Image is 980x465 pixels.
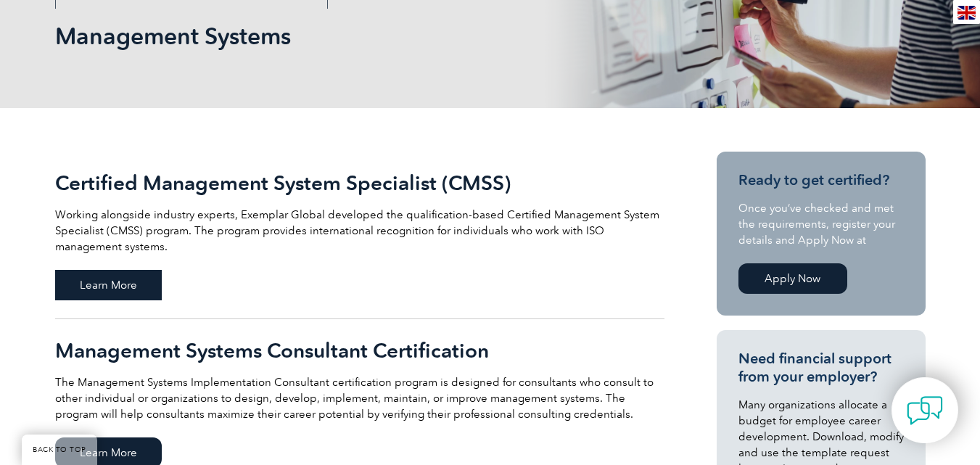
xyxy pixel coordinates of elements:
[738,171,904,189] h3: Ready to get certified?
[55,207,664,255] p: Working alongside industry experts, Exemplar Global developed the qualification-based Certified M...
[55,374,664,422] p: The Management Systems Implementation Consultant certification program is designed for consultant...
[738,350,904,386] h3: Need financial support from your employer?
[55,152,664,319] a: Certified Management System Specialist (CMSS) Working alongside industry experts, Exemplar Global...
[738,263,847,294] a: Apply Now
[958,6,976,20] img: en
[55,339,664,362] h2: Management Systems Consultant Certification
[55,171,664,194] h2: Certified Management System Specialist (CMSS)
[55,22,612,50] h1: Management Systems
[907,392,943,429] img: contact-chat.png
[22,435,97,465] a: BACK TO TOP
[55,270,162,300] span: Learn More
[738,200,904,248] p: Once you’ve checked and met the requirements, register your details and Apply Now at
